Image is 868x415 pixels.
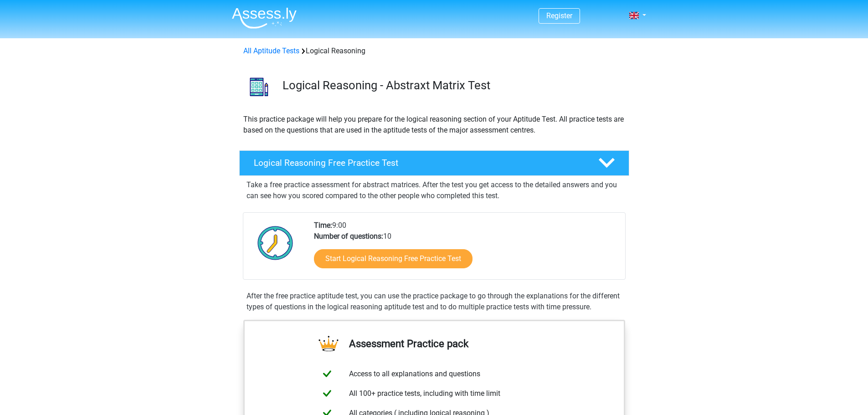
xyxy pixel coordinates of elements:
b: Time: [314,221,332,230]
p: Take a free practice assessment for abstract matrices. After the test you get access to the detai... [247,179,622,201]
p: This practice package will help you prepare for the logical reasoning section of your Aptitude Te... [243,114,625,136]
img: logical reasoning [240,67,278,106]
a: Logical Reasoning Free Practice Test [236,150,633,176]
h4: Logical Reasoning Free Practice Test [254,158,584,168]
div: Logical Reasoning [240,46,629,56]
a: Start Logical Reasoning Free Practice Test [314,249,473,268]
div: 9:00 10 [307,220,625,279]
b: Number of questions: [314,232,383,241]
a: All Aptitude Tests [243,46,299,55]
h3: Logical Reasoning - Abstraxt Matrix Test [282,78,622,92]
img: Clock [252,220,298,266]
img: Assessly [232,7,297,29]
div: After the free practice aptitude test, you can use the practice package to go through the explana... [243,291,626,313]
a: Register [546,11,572,20]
